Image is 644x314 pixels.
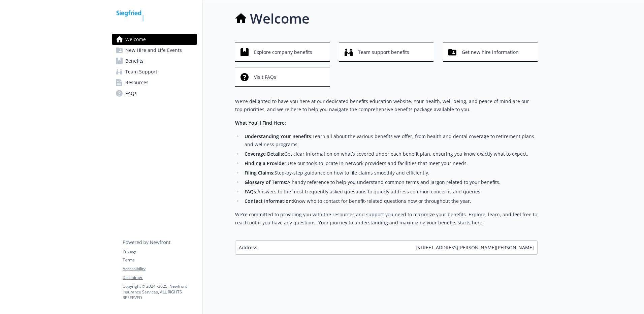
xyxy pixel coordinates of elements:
[112,34,197,45] a: Welcome
[245,169,275,176] strong: Filing Claims:
[112,56,197,66] a: Benefits
[123,248,197,254] a: Privacy
[245,188,257,195] strong: FAQs:
[254,71,276,84] span: Visit FAQs
[112,45,197,56] a: New Hire and Life Events
[125,88,137,99] span: FAQs
[243,150,538,158] li: Get clear information on what’s covered under each benefit plan, ensuring you know exactly what t...
[250,8,310,29] h1: Welcome
[235,42,330,62] button: Explore company benefits
[245,160,288,166] strong: Finding a Provider:
[123,283,197,301] p: Copyright © 2024 - 2025 , Newfront Insurance Services, ALL RIGHTS RESERVED
[243,197,538,205] li: Know who to contact for benefit-related questions now or throughout the year.
[358,46,409,59] span: Team support benefits
[243,178,538,186] li: A handy reference to help you understand common terms and jargon related to your benefits.
[123,266,197,272] a: Accessibility
[123,257,197,263] a: Terms
[112,66,197,77] a: Team Support
[416,244,534,251] span: [STREET_ADDRESS][PERSON_NAME][PERSON_NAME]
[245,198,293,204] strong: Contact Information:
[125,45,182,56] span: New Hire and Life Events
[243,132,538,149] li: Learn all about the various benefits we offer, from health and dental coverage to retirement plan...
[243,169,538,177] li: Step-by-step guidance on how to file claims smoothly and efficiently.
[254,46,312,59] span: Explore company benefits
[339,42,434,62] button: Team support benefits
[245,133,313,139] strong: Understanding Your Benefits:
[239,244,257,251] span: Address
[235,120,286,126] strong: What You’ll Find Here:
[125,34,146,45] span: Welcome
[243,188,538,196] li: Answers to the most frequently asked questions to quickly address common concerns and queries.
[125,66,157,77] span: Team Support
[125,56,143,66] span: Benefits
[112,77,197,88] a: Resources
[443,42,538,62] button: Get new hire information
[243,159,538,167] li: Use our tools to locate in-network providers and facilities that meet your needs.
[235,67,330,87] button: Visit FAQs
[462,46,519,59] span: Get new hire information
[123,275,197,281] a: Disclaimer
[245,151,284,157] strong: Coverage Details:
[235,211,538,227] p: We’re committed to providing you with the resources and support you need to maximize your benefit...
[235,97,538,114] p: We're delighted to have you here at our dedicated benefits education website. Your health, well-b...
[112,88,197,99] a: FAQs
[245,179,287,185] strong: Glossary of Terms:
[125,77,149,88] span: Resources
